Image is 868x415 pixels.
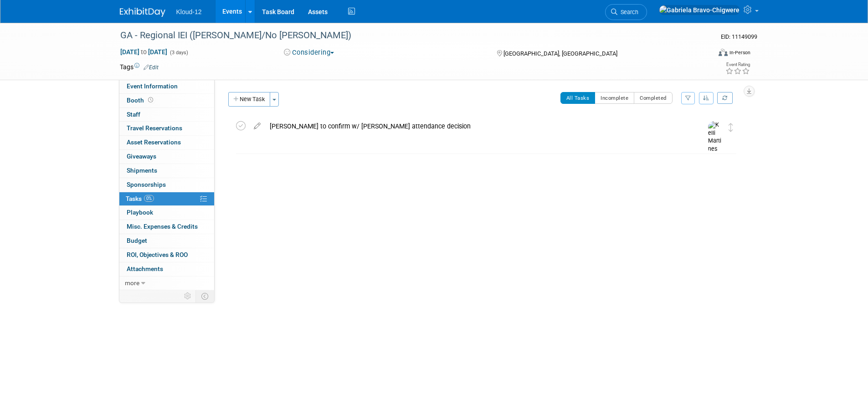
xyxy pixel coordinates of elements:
span: Misc. Expenses & Credits [127,223,198,230]
a: Search [605,4,647,20]
div: [PERSON_NAME] to confirm w/ [PERSON_NAME] attendance decision [265,118,690,134]
span: Attachments [127,265,163,272]
span: Staff [127,111,140,118]
span: Sponsorships [127,181,166,188]
img: Kelli Martines [708,121,722,154]
span: more [125,279,139,287]
i: Move task [729,123,733,132]
button: New Task [228,92,270,107]
button: Considering [281,48,338,57]
a: Booth [119,94,214,108]
span: Asset Reservations [127,138,181,146]
div: Event Format [657,47,751,61]
a: Budget [119,234,214,248]
span: Shipments [127,167,157,174]
a: Sponsorships [119,178,214,192]
a: Event Information [119,80,214,93]
a: Refresh [717,92,733,104]
a: Shipments [119,164,214,178]
span: to [139,48,148,56]
span: Event ID: 11149099 [721,33,757,40]
span: Booth [127,97,155,104]
span: Playbook [127,209,153,216]
a: Tasks0% [119,192,214,206]
a: Travel Reservations [119,122,214,135]
a: Playbook [119,206,214,220]
img: ExhibitDay [120,8,165,17]
div: GA - Regional IEI ([PERSON_NAME]/No [PERSON_NAME]) [117,27,697,44]
a: more [119,277,214,290]
td: Toggle Event Tabs [195,290,214,302]
a: Edit [144,64,159,71]
a: Attachments [119,262,214,276]
span: Booth not reserved yet [146,97,155,103]
td: Personalize Event Tab Strip [180,290,196,302]
span: (3 days) [169,50,188,56]
div: In-Person [729,49,750,56]
span: Search [617,9,638,15]
span: Budget [127,237,147,244]
a: Staff [119,108,214,122]
span: Giveaways [127,153,156,160]
span: [GEOGRAPHIC_DATA], [GEOGRAPHIC_DATA] [503,50,617,57]
span: Event Information [127,82,178,90]
span: Tasks [126,195,154,202]
td: Tags [120,62,159,72]
a: Giveaways [119,150,214,164]
button: All Tasks [560,92,596,104]
span: 0% [144,195,154,202]
a: Asset Reservations [119,136,214,149]
img: Gabriela Bravo-Chigwere [659,5,740,15]
span: [DATE] [DATE] [120,48,168,56]
span: ROI, Objectives & ROO [127,251,188,258]
a: edit [249,122,265,130]
a: ROI, Objectives & ROO [119,248,214,262]
button: Incomplete [595,92,634,104]
span: Travel Reservations [127,124,182,132]
button: Completed [634,92,673,104]
a: Misc. Expenses & Credits [119,220,214,234]
span: Kloud-12 [176,8,202,15]
img: Format-Inperson.png [719,49,728,56]
div: Event Rating [725,62,750,67]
